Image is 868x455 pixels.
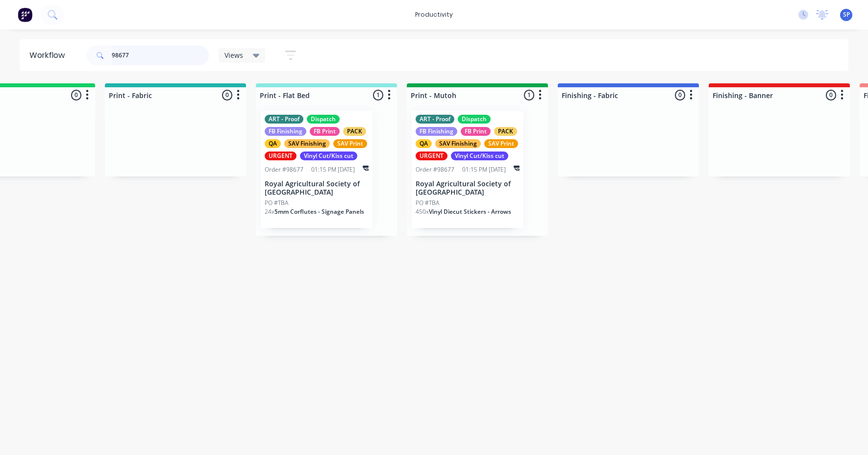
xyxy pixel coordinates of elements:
div: FB Print [310,127,340,136]
span: 5mm Corflutes - Signage Panels [274,207,364,216]
img: Factory [18,7,32,22]
span: Vinyl Diecut Stickers - Arrows [429,207,511,216]
div: Workflow [29,50,70,61]
div: productivity [410,7,458,22]
span: 24 x [265,207,274,216]
div: 01:15 PM [DATE] [462,165,506,174]
div: Dispatch [458,115,491,124]
div: SAV Finishing [435,139,481,148]
span: Views [224,50,243,60]
div: Vinyl Cut/Kiss cut [451,152,508,160]
div: FB Finishing [265,127,306,136]
div: Dispatch [307,115,340,124]
p: Royal Agricultural Society of [GEOGRAPHIC_DATA] [265,180,369,197]
div: FB Print [461,127,491,136]
div: QA [416,139,432,148]
p: PO #TBA [416,199,439,207]
div: Order #98677 [416,165,454,174]
p: Royal Agricultural Society of [GEOGRAPHIC_DATA] [416,180,520,197]
div: ART - ProofDispatchFB FinishingFB PrintPACKQASAV FinishingSAV PrintURGENTVinyl Cut/Kiss cutOrder ... [261,111,372,228]
p: PO #TBA [265,199,288,207]
div: URGENT [265,152,297,160]
div: PACK [343,127,366,136]
div: QA [265,139,281,148]
div: SAV Print [484,139,518,148]
span: 450 x [416,207,429,216]
div: SAV Print [333,139,367,148]
div: 01:15 PM [DATE] [311,165,355,174]
span: SP [843,10,850,19]
div: FB Finishing [416,127,457,136]
div: Order #98677 [265,165,303,174]
input: Search for orders... [112,46,209,65]
div: SAV Finishing [284,139,330,148]
div: ART - Proof [416,115,454,124]
div: Vinyl Cut/Kiss cut [300,152,357,160]
div: PACK [494,127,517,136]
div: ART - ProofDispatchFB FinishingFB PrintPACKQASAV FinishingSAV PrintURGENTVinyl Cut/Kiss cutOrder ... [412,111,523,228]
div: URGENT [416,152,447,160]
div: ART - Proof [265,115,303,124]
